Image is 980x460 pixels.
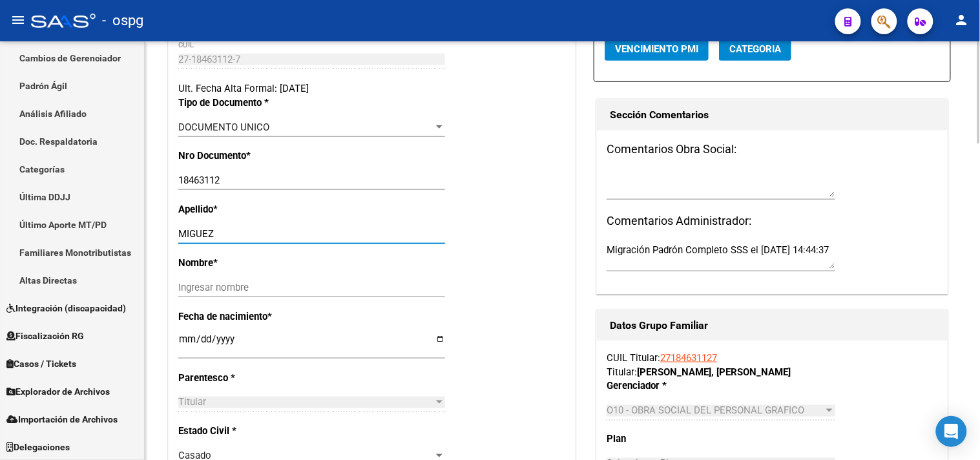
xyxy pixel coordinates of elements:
h1: Datos Grupo Familiar [610,315,935,336]
p: Estado Civil * [178,424,295,439]
p: Plan [607,432,706,446]
span: - ospg [102,6,143,35]
span: Casos / Tickets [6,357,76,371]
strong: [PERSON_NAME], [PERSON_NAME] [637,366,791,378]
p: Tipo de Documento * [178,96,295,110]
p: Gerenciador * [607,379,706,393]
p: Parentesco * [178,371,295,385]
span: DOCUMENTO UNICO [178,121,269,133]
span: Explorador de Archivos [6,384,110,399]
span: Vencimiento PMI [615,43,698,55]
div: Open Intercom Messenger [936,416,967,447]
mat-icon: menu [10,12,26,28]
div: CUIL Titular: Titular: [607,351,938,379]
span: Titular [178,397,206,408]
span: Integración (discapacidad) [6,301,126,315]
span: O10 - OBRA SOCIAL DEL PERSONAL GRAFICO [607,405,804,417]
span: Delegaciones [6,440,70,454]
h1: Sección Comentarios [610,105,935,125]
a: 27184631127 [660,352,717,364]
span: Fiscalización RG [6,329,84,343]
h3: Comentarios Obra Social: [607,140,938,158]
p: Nombre [178,256,295,270]
h3: Comentarios Administrador: [607,212,938,230]
span: Importación de Archivos [6,412,118,426]
button: Vencimiento PMI [605,37,709,61]
button: Categoria [719,37,791,61]
p: Fecha de nacimiento [178,309,295,324]
mat-icon: person [954,12,970,28]
p: Nro Documento [178,149,295,163]
p: Apellido [178,202,295,216]
div: Ult. Fecha Alta Formal: [DATE] [178,81,565,96]
span: Categoria [729,43,781,55]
